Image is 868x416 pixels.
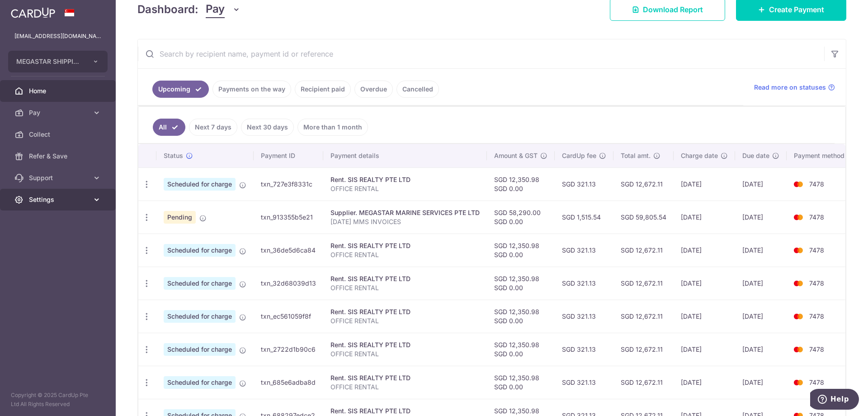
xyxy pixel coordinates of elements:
p: OFFICE RENTAL [330,316,480,325]
span: Collect [29,130,89,139]
th: Payment ID [254,144,323,167]
a: Payments on the way [212,81,291,98]
h4: Dashboard: [137,1,198,18]
td: SGD 12,672.11 [613,333,674,366]
div: Rent. SIS REALTY PTE LTD [330,373,480,383]
td: SGD 12,672.11 [613,267,674,300]
span: 7478 [809,312,824,320]
img: CardUp [11,7,55,18]
iframe: Opens a widget where you can find more information [810,389,859,411]
td: [DATE] [674,167,735,201]
td: [DATE] [735,234,787,267]
span: Download Report [643,4,703,15]
p: OFFICE RENTAL [330,383,480,392]
td: SGD 321.13 [555,167,613,201]
td: SGD 12,350.98 SGD 0.00 [487,300,555,333]
td: txn_32d68039d13 [254,267,323,300]
td: [DATE] [735,366,787,399]
a: Next 7 days [189,119,237,136]
th: Payment details [323,144,487,167]
img: Bank Card [789,344,807,355]
a: Read more on statuses [754,83,835,92]
span: 7478 [809,279,824,287]
td: [DATE] [674,267,735,300]
a: Upcoming [152,81,209,98]
span: Scheduled for charge [164,310,236,323]
img: Bank Card [789,212,807,223]
span: Scheduled for charge [164,343,236,356]
td: SGD 321.13 [555,267,613,300]
td: txn_ec561059f8f [254,300,323,333]
td: SGD 1,515.54 [555,201,613,234]
div: Rent. SIS REALTY PTE LTD [330,175,480,184]
p: OFFICE RENTAL [330,283,480,292]
td: SGD 12,350.98 SGD 0.00 [487,167,555,201]
div: Rent. SIS REALTY PTE LTD [330,274,480,283]
img: Bank Card [789,179,807,190]
span: Support [29,173,89,182]
span: Refer & Save [29,152,89,161]
td: [DATE] [674,333,735,366]
button: MEGASTAR SHIPPING PTE LTD [8,51,108,72]
img: Bank Card [789,377,807,388]
div: Rent. SIS REALTY PTE LTD [330,340,480,349]
span: Charge date [681,151,718,160]
img: Bank Card [789,278,807,289]
td: SGD 321.13 [555,333,613,366]
div: Supplier. MEGASTAR MARINE SERVICES PTE LTD [330,208,480,217]
td: [DATE] [674,300,735,333]
td: txn_727e3f8331c [254,167,323,201]
td: [DATE] [735,201,787,234]
p: [EMAIL_ADDRESS][DOMAIN_NAME] [14,32,101,41]
td: txn_913355b5e21 [254,201,323,234]
p: OFFICE RENTAL [330,250,480,259]
span: Settings [29,195,89,204]
td: SGD 12,350.98 SGD 0.00 [487,366,555,399]
a: All [153,119,185,136]
input: Search by recipient name, payment id or reference [138,39,824,68]
td: SGD 12,672.11 [613,300,674,333]
span: Scheduled for charge [164,244,236,257]
span: Create Payment [769,4,824,15]
td: SGD 321.13 [555,234,613,267]
span: Scheduled for charge [164,277,236,290]
p: OFFICE RENTAL [330,349,480,359]
a: Next 30 days [241,119,294,136]
p: OFFICE RENTAL [330,184,480,193]
div: Rent. SIS REALTY PTE LTD [330,241,480,250]
td: txn_2722d1b90c6 [254,333,323,366]
span: Total amt. [621,151,651,160]
td: [DATE] [674,201,735,234]
td: SGD 12,672.11 [613,366,674,399]
td: [DATE] [735,333,787,366]
td: SGD 12,672.11 [613,167,674,201]
td: SGD 58,290.00 SGD 0.00 [487,201,555,234]
td: txn_36de5d6ca84 [254,234,323,267]
span: Due date [742,151,769,160]
span: 7478 [809,213,824,221]
th: Payment method [787,144,855,167]
td: SGD 12,350.98 SGD 0.00 [487,234,555,267]
td: [DATE] [674,366,735,399]
p: [DATE] MMS INVOICES [330,217,480,226]
span: 7478 [809,180,824,188]
span: Scheduled for charge [164,376,236,389]
td: SGD 12,350.98 SGD 0.00 [487,333,555,366]
td: [DATE] [735,300,787,333]
td: [DATE] [674,234,735,267]
td: SGD 12,672.11 [613,234,674,267]
td: [DATE] [735,267,787,300]
a: More than 1 month [297,119,368,136]
td: [DATE] [735,167,787,201]
span: Pay [29,108,89,117]
span: MEGASTAR SHIPPING PTE LTD [16,57,83,66]
button: Pay [206,1,241,18]
span: Read more on statuses [754,83,826,92]
span: Scheduled for charge [164,178,236,191]
span: 7478 [809,345,824,353]
span: 7478 [809,378,824,386]
span: Pending [164,211,196,224]
td: SGD 59,805.54 [613,201,674,234]
td: SGD 12,350.98 SGD 0.00 [487,267,555,300]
